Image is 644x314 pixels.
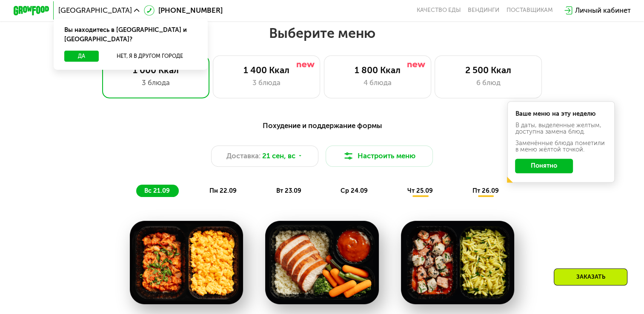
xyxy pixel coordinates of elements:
[57,120,587,131] div: Похудение и поддержание формы
[144,187,170,194] span: вс 21.09
[444,65,532,75] div: 2 500 Ккал
[112,65,200,75] div: 1 000 Ккал
[209,187,237,194] span: пн 22.09
[472,187,498,194] span: пт 26.09
[64,51,99,61] button: Да
[333,77,422,88] div: 4 блюда
[515,159,573,173] button: Понятно
[58,7,132,14] span: [GEOGRAPHIC_DATA]
[507,7,553,14] div: поставщикам
[554,268,627,285] div: Заказать
[333,65,422,75] div: 1 800 Ккал
[112,77,200,88] div: 3 блюда
[54,19,207,51] div: Вы находитесь в [GEOGRAPHIC_DATA] и [GEOGRAPHIC_DATA]?
[575,5,630,16] div: Личный кабинет
[262,151,295,161] span: 21 сен, вс
[222,65,311,75] div: 1 400 Ккал
[29,25,615,42] h2: Выберите меню
[416,7,461,14] a: Качество еды
[226,151,260,161] span: Доставка:
[515,140,606,152] div: Заменённые блюда пометили в меню жёлтой точкой.
[326,146,433,167] button: Настроить меню
[515,122,606,134] div: В даты, выделенные желтым, доступна замена блюд.
[468,7,499,14] a: Вендинги
[222,77,311,88] div: 3 блюда
[341,187,368,194] span: ср 24.09
[515,111,606,117] div: Ваше меню на эту неделю
[407,187,433,194] span: чт 25.09
[444,77,532,88] div: 6 блюд
[276,187,301,194] span: вт 23.09
[103,51,197,61] button: Нет, я в другом городе
[144,5,223,16] a: [PHONE_NUMBER]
